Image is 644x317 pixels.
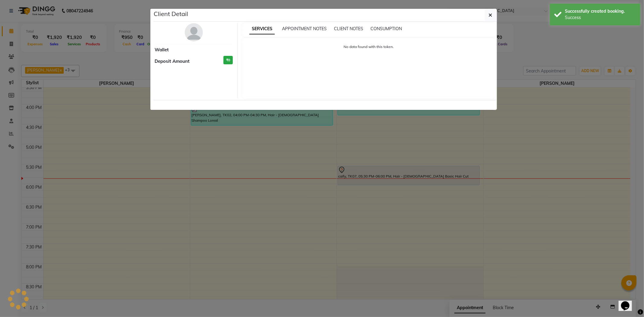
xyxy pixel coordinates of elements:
[248,44,489,50] p: No data found with this token.
[619,293,638,311] iframe: chat widget
[334,26,363,31] span: CLIENT NOTES
[154,9,188,18] h5: Client Detail
[282,26,327,31] span: APPOINTMENT NOTES
[565,8,636,14] div: Successfully created booking.
[370,26,402,31] span: CONSUMPTION
[249,24,275,34] span: SERVICES
[155,58,190,65] span: Deposit Amount
[155,46,169,53] span: Wallet
[185,23,203,41] img: avatar
[223,56,233,65] h3: ₹0
[565,14,636,21] div: Success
